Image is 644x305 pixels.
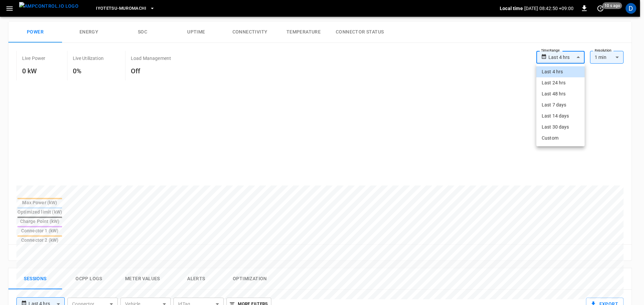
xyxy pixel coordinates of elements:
[536,77,585,88] li: Last 24 hrs
[536,133,585,144] li: Custom
[536,110,585,122] li: Last 14 days
[536,66,585,77] li: Last 4 hrs
[536,88,585,99] li: Last 48 hrs
[536,99,585,110] li: Last 7 days
[536,122,585,133] li: Last 30 days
